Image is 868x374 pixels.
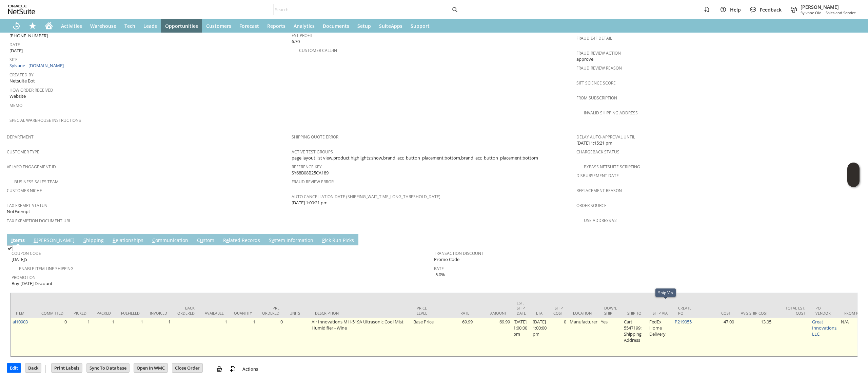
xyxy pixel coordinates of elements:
a: Rate [434,266,444,272]
td: FedEx Home Delivery [648,318,673,356]
span: S [83,237,86,243]
a: Fraud Review Reason [576,65,622,71]
div: Ship To [627,311,643,316]
a: Items [9,237,26,244]
span: Reports [267,23,285,29]
a: Active Test Groups [292,149,333,155]
span: Oracle Guided Learning Widget. To move around, please hold and drag [847,175,860,187]
td: Manufacturer [568,318,599,356]
span: u [200,237,203,243]
div: Price Level [417,305,432,316]
input: Open In WMC [134,363,167,372]
div: Amount [479,311,507,316]
div: Down. Ship [604,305,617,316]
span: Opportunities [165,23,198,29]
input: Search [274,5,451,14]
span: [PHONE_NUMBER] [9,33,48,39]
span: C [152,237,155,243]
a: Reference Key [292,164,322,170]
a: Est Profit [292,33,313,38]
a: Chargeback Status [576,149,619,155]
td: [DATE] 1:00:00 pm [512,318,531,356]
a: Fraud Review Error [292,179,334,185]
td: 69.99 [437,318,474,356]
input: Close Order [172,363,202,372]
a: Customer Niche [7,188,42,193]
span: Netsuite Bot [9,78,35,84]
div: Picked [74,311,86,316]
a: Custom [195,237,216,244]
a: Tax Exempt Status [7,203,47,208]
a: Sylvane - [DOMAIN_NAME] [9,62,65,69]
td: Cart 5547199: Shipping Address [622,318,648,356]
div: Pre Ordered [262,305,279,316]
a: Coupon Code [12,250,41,256]
a: System Information [267,237,315,244]
span: Tech [124,23,135,29]
a: Order Source [576,203,607,208]
span: Customers [206,23,231,29]
span: [DATE] 1:15:21 pm [576,140,612,146]
a: Shipping Quote Error [292,134,338,140]
span: approve [576,56,593,62]
div: Location [573,311,594,316]
td: 1 [68,318,92,356]
span: Promo Code [434,256,459,263]
span: y [272,237,274,243]
span: Analytics [294,23,315,29]
a: Opportunities [161,19,202,33]
input: Edit [7,363,21,372]
span: Support [411,23,430,29]
a: Communication [151,237,190,244]
td: 13.05 [736,318,773,356]
div: Cost [704,311,731,316]
a: Disbursement Date [576,173,619,179]
a: Setup [353,19,375,33]
a: SuiteApps [375,19,407,33]
span: SuiteApps [379,23,402,29]
td: 1 [116,318,145,356]
td: 0 [257,318,284,356]
a: Fraud Review Action [576,50,621,56]
span: NotExempt [7,208,30,215]
span: [DATE]5 [12,256,27,263]
div: Rate [442,311,469,316]
a: From Subscription [576,95,617,101]
div: Ship Via [658,290,673,296]
div: Create PO [678,305,693,316]
span: Setup [357,23,371,29]
div: PO Vendor [815,305,834,316]
img: Checked [7,245,13,251]
span: Leads [143,23,157,29]
td: 1 [92,318,116,356]
span: Sales and Service [826,10,856,15]
a: Date [9,42,20,48]
td: 1 [145,318,172,356]
div: Fulfilled [121,311,140,316]
div: Item [16,311,31,316]
span: Feedback [760,6,782,13]
td: 0 [548,318,568,356]
a: Velaro Engagement ID [7,164,56,170]
a: Site [9,57,18,62]
a: Bypass NetSuite Scripting [584,164,640,170]
a: Leads [139,19,161,33]
span: I [11,237,13,243]
span: Activities [61,23,82,29]
svg: Shortcuts [28,22,37,30]
a: Customer Call-in [299,48,337,53]
div: Available [205,311,224,316]
a: Sift Science Score [576,80,616,86]
svg: logo [8,5,35,14]
a: Great Innovations, LLC [812,319,837,337]
span: P [322,237,325,243]
a: How Order Received [9,87,53,93]
div: Packed [97,311,111,316]
a: Documents [319,19,353,33]
div: Committed [41,311,63,316]
div: Ship Via [653,311,668,316]
div: Avg Ship Cost [741,311,768,316]
iframe: Click here to launch Oracle Guided Learning Help Panel [847,163,860,187]
img: print.svg [215,365,223,373]
svg: Search [451,5,459,14]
